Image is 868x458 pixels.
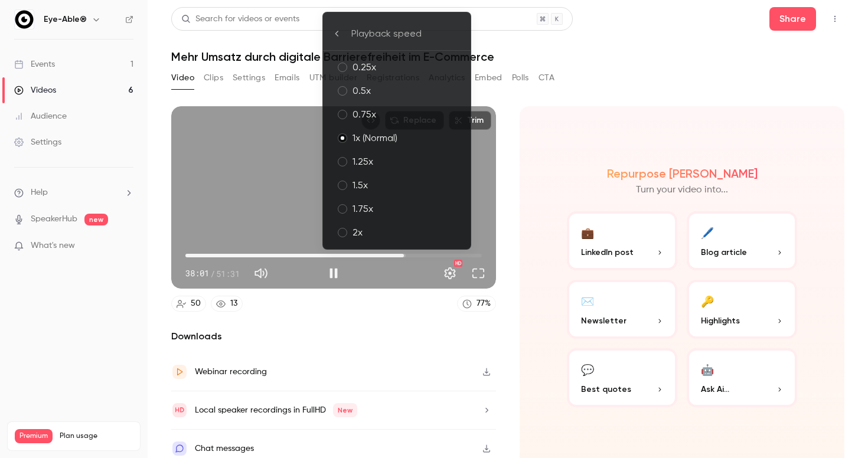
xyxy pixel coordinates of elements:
div: 1.25x [353,155,461,169]
ul: Settings [323,12,471,249]
div: 0.75x [353,107,461,122]
div: 1x (Normal) [353,131,461,145]
div: 2x [353,225,461,240]
div: 1.75x [353,202,461,216]
div: 1.5x [353,178,461,192]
